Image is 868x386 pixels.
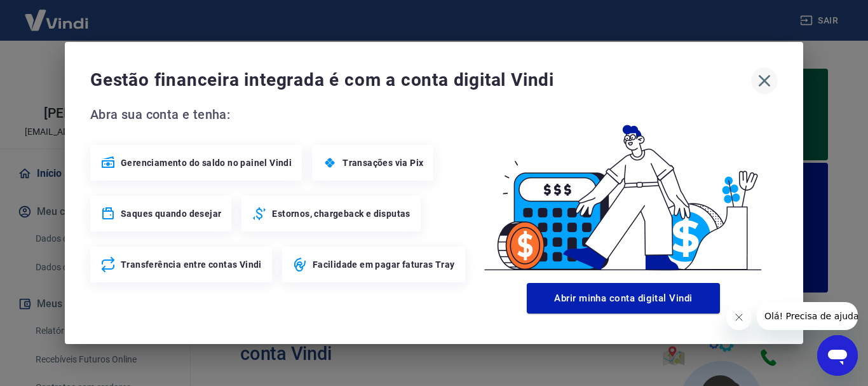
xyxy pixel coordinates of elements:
span: Transações via Pix [342,156,423,169]
iframe: Botão para abrir a janela de mensagens [817,335,858,376]
span: Facilidade em pagar faturas Tray [313,258,455,271]
span: Saques quando desejar [121,207,221,220]
button: Abrir minha conta digital Vindi [527,283,720,314]
iframe: Fechar mensagem [726,305,752,330]
span: Transferência entre contas Vindi [121,258,262,271]
iframe: Mensagem da empresa [757,302,858,330]
span: Gerenciamento do saldo no painel Vindi [121,156,292,169]
span: Estornos, chargeback e disputas [272,207,410,220]
img: Good Billing [469,104,778,278]
span: Olá! Precisa de ajuda? [8,9,107,19]
span: Abra sua conta e tenha: [90,104,469,125]
span: Gestão financeira integrada é com a conta digital Vindi [90,67,751,93]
